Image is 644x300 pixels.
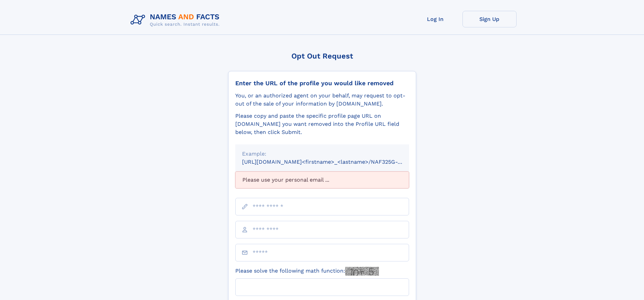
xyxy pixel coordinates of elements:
div: Opt Out Request [228,52,416,60]
div: Please copy and paste the specific profile page URL on [DOMAIN_NAME] you want removed into the Pr... [235,112,409,136]
a: Sign Up [462,11,517,27]
div: Example: [242,150,402,158]
div: Enter the URL of the profile you would like removed [235,79,409,87]
label: Please solve the following math function: [235,267,379,276]
a: Log In [408,11,462,27]
small: [URL][DOMAIN_NAME]<firstname>_<lastname>/NAF325G-xxxxxxxx [242,159,422,165]
div: Please use your personal email ... [235,171,409,188]
img: Logo Names and Facts [128,11,225,29]
div: You, or an authorized agent on your behalf, may request to opt-out of the sale of your informatio... [235,92,409,108]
